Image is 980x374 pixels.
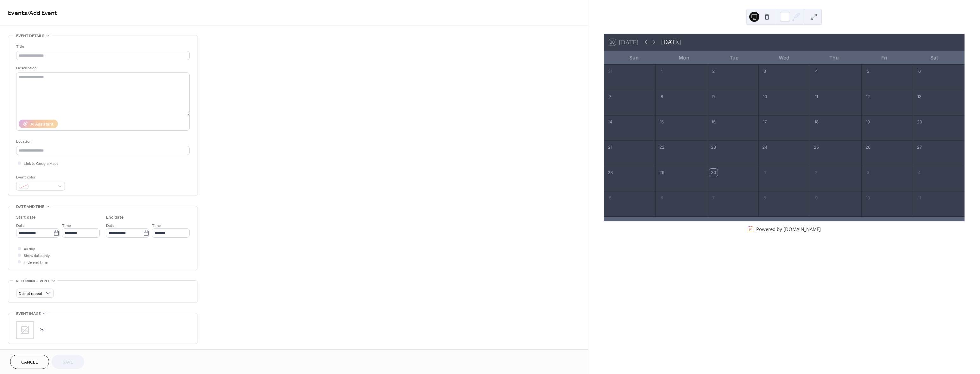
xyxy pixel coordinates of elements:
div: 11 [812,93,820,101]
div: Title [16,43,188,50]
div: 9 [812,194,820,202]
div: 28 [606,169,614,177]
div: 15 [658,118,666,126]
div: Powered by [756,226,821,233]
span: Time [62,222,71,229]
div: 13 [915,93,923,101]
div: Tue [709,51,759,65]
div: 5 [606,194,614,202]
span: Link to Google Maps [24,160,59,167]
a: [DOMAIN_NAME] [783,226,821,233]
div: 6 [658,194,666,202]
div: 18 [812,118,820,126]
div: Sun [609,51,659,65]
button: Cancel [10,355,49,369]
span: Date [16,222,25,229]
div: 7 [606,93,614,101]
div: 11 [915,194,923,202]
div: 30 [709,169,717,177]
div: Mon [659,51,709,65]
span: Date [106,222,115,229]
span: Date and time [16,203,44,210]
div: 4 [812,67,820,76]
div: 21 [606,143,614,152]
span: Hide end time [24,259,48,266]
div: Fri [859,51,909,65]
div: 8 [658,93,666,101]
div: Start date [16,214,36,221]
div: 29 [658,169,666,177]
span: Cancel [21,359,38,366]
div: 27 [915,143,923,152]
div: 16 [709,118,717,126]
div: 4 [915,169,923,177]
div: 9 [709,93,717,101]
div: Thu [809,51,859,65]
span: All day [24,246,35,252]
div: 25 [812,143,820,152]
div: Wed [759,51,809,65]
span: Show date only [24,252,50,259]
div: 1 [761,169,769,177]
div: 31 [606,67,614,76]
span: Event image [16,310,41,317]
div: 3 [761,67,769,76]
div: 10 [761,93,769,101]
a: Events [8,7,27,19]
div: 10 [864,194,872,202]
div: Event color [16,174,64,181]
div: Location [16,138,188,145]
div: 24 [761,143,769,152]
div: Sat [909,51,959,65]
div: 2 [812,169,820,177]
div: 19 [864,118,872,126]
div: 20 [915,118,923,126]
div: 3 [864,169,872,177]
div: 14 [606,118,614,126]
div: ; [16,321,34,339]
div: 1 [658,67,666,76]
div: End date [106,214,124,221]
div: [DATE] [661,38,681,47]
div: 2 [709,67,717,76]
div: 7 [709,194,717,202]
span: Event details [16,33,44,39]
div: Description [16,65,188,72]
span: Time [152,222,161,229]
div: 8 [761,194,769,202]
div: 17 [761,118,769,126]
div: 5 [864,67,872,76]
div: 22 [658,143,666,152]
div: 26 [864,143,872,152]
div: 23 [709,143,717,152]
span: Do not repeat [19,290,42,297]
div: 6 [915,67,923,76]
span: Recurring event [16,278,50,284]
span: / Add Event [27,7,57,19]
div: 12 [864,93,872,101]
